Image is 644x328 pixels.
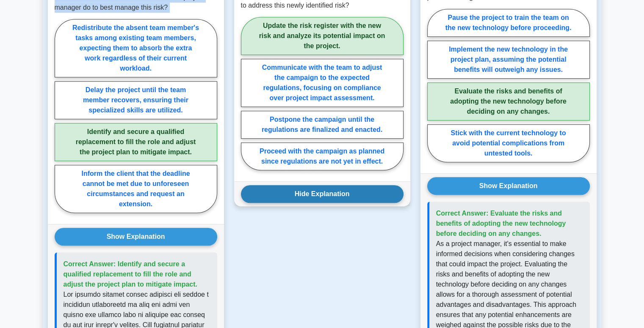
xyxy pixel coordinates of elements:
[427,124,590,162] label: Stick with the current technology to avoid potential complications from untested tools.
[64,260,197,288] span: Correct Answer: Identify and secure a qualified replacement to fill the role and adjust the proje...
[55,165,217,213] label: Inform the client that the deadline cannot be met due to unforeseen circumstances and request an ...
[241,142,404,170] label: Proceed with the campaign as planned since regulations are not yet in effect.
[241,185,404,203] button: Hide Explanation
[427,82,590,120] label: Evaluate the risks and benefits of adopting the new technology before deciding on any changes.
[55,123,217,161] label: Identify and secure a qualified replacement to fill the role and adjust the project plan to mitig...
[241,17,404,55] label: Update the risk register with the new risk and analyze its potential impact on the project.
[436,210,566,237] span: Correct Answer: Evaluate the risks and benefits of adopting the new technology before deciding on...
[427,177,590,195] button: Show Explanation
[427,41,590,79] label: Implement the new technology in the project plan, assuming the potential benefits will outweigh a...
[55,19,217,77] label: Redistribute the absent team member's tasks among existing team members, expecting them to absorb...
[241,111,404,139] label: Postpone the campaign until the regulations are finalized and enacted.
[427,9,590,37] label: Pause the project to train the team on the new technology before proceeding.
[55,228,217,246] button: Show Explanation
[241,59,404,107] label: Communicate with the team to adjust the campaign to the expected regulations, focusing on complia...
[55,81,217,119] label: Delay the project until the team member recovers, ensuring their specialized skills are utilized.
